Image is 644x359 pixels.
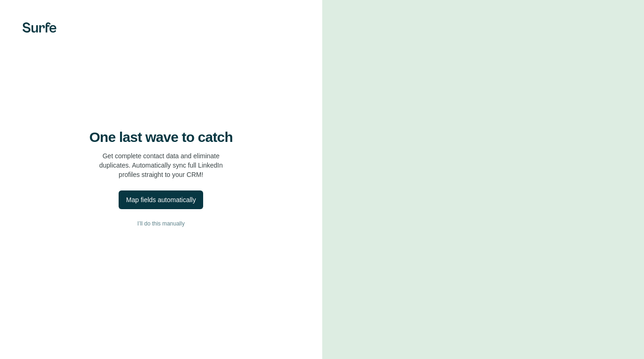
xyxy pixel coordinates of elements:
button: Map fields automatically [119,190,203,209]
div: Map fields automatically [126,195,196,204]
img: Surfe's logo [22,22,57,33]
p: Get complete contact data and eliminate duplicates. Automatically sync full LinkedIn profiles str... [99,151,223,179]
button: I’ll do this manually [19,217,304,231]
h4: One last wave to catch [89,129,233,146]
span: I’ll do this manually [137,219,184,228]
